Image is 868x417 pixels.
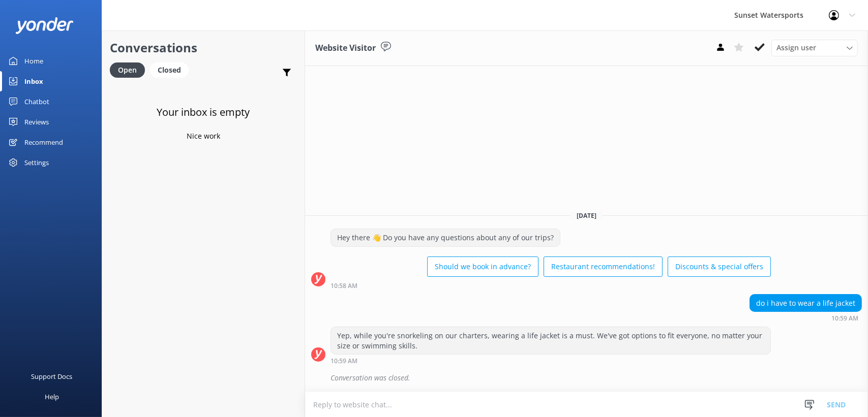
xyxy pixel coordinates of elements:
div: Inbox [24,71,43,91]
p: Nice work [187,131,220,142]
strong: 10:58 AM [331,283,357,289]
div: Chatbot [24,91,49,112]
button: Should we book in advance? [427,256,538,277]
div: do i have to wear a life jacket [750,295,861,312]
div: Closed [150,62,189,78]
div: Sep 09 2025 09:59am (UTC -05:00) America/Cancun [331,357,771,364]
div: Assign User [771,40,858,56]
a: Closed [150,64,194,75]
div: Support Docs [32,366,73,387]
strong: 10:59 AM [831,315,858,322]
div: Sep 09 2025 09:59am (UTC -05:00) America/Cancun [750,314,862,322]
div: Conversation was closed. [331,369,862,387]
button: Restaurant recommendations! [544,256,663,277]
div: Open [110,62,145,78]
span: Assign user [776,42,816,53]
div: Recommend [24,132,63,152]
div: Sep 09 2025 09:58am (UTC -05:00) America/Cancun [331,282,771,289]
a: Open [110,64,150,75]
div: Yep, while you're snorkeling on our charters, wearing a life jacket is a must. We've got options ... [331,327,770,354]
img: yonder-white-logo.png [15,17,74,34]
h3: Your inbox is empty [157,104,250,120]
div: Reviews [24,112,49,132]
div: Settings [24,152,49,173]
h3: Website Visitor [315,42,376,55]
strong: 10:59 AM [331,358,357,364]
h2: Conversations [110,38,297,57]
div: Help [45,387,59,407]
div: Home [24,51,43,71]
span: [DATE] [571,211,603,220]
div: 2025-09-09T15:03:28.429 [311,369,862,387]
div: Hey there 👋 Do you have any questions about any of our trips? [331,229,560,246]
button: Discounts & special offers [668,256,771,277]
